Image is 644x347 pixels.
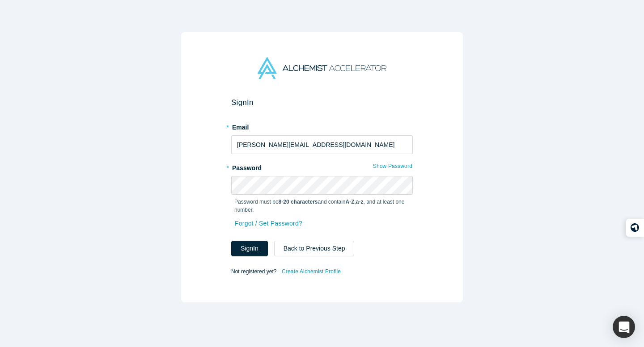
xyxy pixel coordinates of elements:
[231,120,413,132] label: Email
[234,198,410,214] p: Password must be and contain , , and at least one number.
[281,266,341,277] a: Create Alchemist Profile
[356,199,364,205] strong: a-z
[274,241,355,256] button: Back to Previous Step
[346,199,355,205] strong: A-Z
[279,199,318,205] strong: 8-20 characters
[234,216,303,231] a: Forgot / Set Password?
[373,160,413,172] button: Show Password
[231,241,268,256] button: SignIn
[231,268,276,275] span: Not registered yet?
[231,98,413,107] h2: Sign In
[231,160,413,173] label: Password
[258,57,386,79] img: Alchemist Accelerator Logo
